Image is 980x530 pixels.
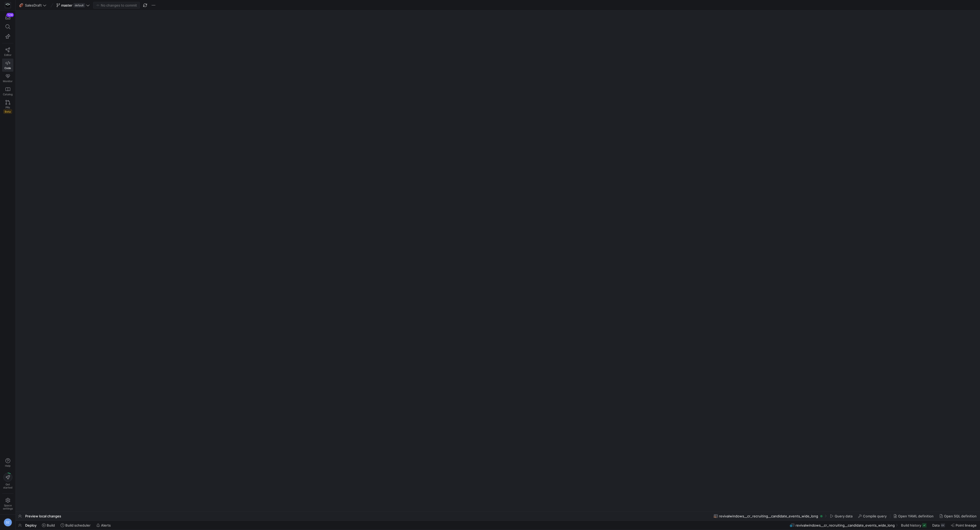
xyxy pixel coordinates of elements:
span: revivalwindows__cr_recruiting__candidate_events_wide_long [796,523,895,527]
a: Catalog [2,85,13,98]
span: Point lineage [956,523,977,527]
span: Data [932,523,940,527]
button: 124 [2,13,13,22]
a: Editor [2,45,13,59]
button: 🏈SalesDraft [18,2,48,9]
span: Open SQL definition [944,514,977,518]
button: Open YAML definition [891,512,936,521]
button: Compile query [856,512,889,521]
span: revivalwindows__cr_recruiting__candidate_events_wide_long [719,514,818,518]
button: Point lineage [949,521,979,530]
span: Build history [901,523,921,527]
span: Build scheduler [65,523,91,527]
a: PRsBeta [2,98,13,116]
a: Spacesettings [2,496,13,512]
button: Query data [828,512,855,521]
span: Beta [3,109,12,114]
div: DZ [4,518,12,527]
span: Monitor [3,80,13,83]
span: SalesDraft [25,3,42,7]
button: Help [2,456,13,470]
span: Deploy [25,523,36,527]
span: master [61,3,72,7]
span: Code [4,66,11,70]
span: 🏈 [19,3,23,7]
span: Get started [3,483,12,489]
span: Catalog [3,93,13,96]
span: Query data [835,514,852,518]
button: masterdefault [55,2,91,9]
span: Alerts [101,523,111,527]
span: default [73,3,85,7]
div: 124 [6,13,14,17]
a: Monitor [2,72,13,85]
a: https://storage.googleapis.com/y42-prod-data-exchange/images/Yf2Qvegn13xqq0DljGMI0l8d5Zqtiw36EXr8... [2,1,13,10]
button: Alerts [94,521,113,530]
span: Editor [4,53,12,56]
span: PRs [6,106,10,109]
button: Build [40,521,57,530]
span: Preview local changes [25,514,61,518]
span: Help [4,464,11,467]
button: Getstarted [2,471,13,491]
span: Open YAML definition [898,514,934,518]
button: Build scheduler [58,521,93,530]
span: Build [47,523,55,527]
a: Code [2,59,13,72]
button: Data6K [930,521,947,530]
button: Build history [899,521,929,530]
div: 6K [941,523,945,527]
button: DZ [2,517,13,528]
span: Space settings [3,504,13,510]
img: https://storage.googleapis.com/y42-prod-data-exchange/images/Yf2Qvegn13xqq0DljGMI0l8d5Zqtiw36EXr8... [5,3,10,8]
span: Compile query [863,514,887,518]
button: Open SQL definition [937,512,979,521]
